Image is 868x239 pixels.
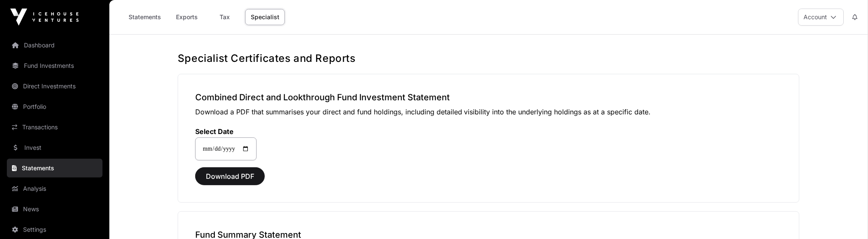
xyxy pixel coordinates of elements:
a: Specialist [245,9,285,25]
a: Analysis [7,179,103,198]
a: Statements [123,9,167,25]
a: Direct Investments [7,77,103,96]
p: Download a PDF that summarises your direct and fund holdings, including detailed visibility into ... [195,107,782,117]
img: Icehouse Ventures Logo [10,9,79,26]
span: Download PDF [206,171,254,181]
a: Transactions [7,118,103,137]
h3: Combined Direct and Lookthrough Fund Investment Statement [195,91,782,103]
a: Download PDF [195,176,265,184]
button: Account [798,9,844,26]
a: Tax [208,9,242,25]
button: Download PDF [195,167,265,185]
a: Invest [7,138,103,157]
iframe: Chat Widget [825,198,868,239]
a: Statements [7,159,103,178]
a: Portfolio [7,97,103,116]
h1: Specialist Certificates and Reports [178,52,800,65]
a: Dashboard [7,36,103,55]
label: Select Date [195,127,257,136]
a: Fund Investments [7,56,103,75]
a: Settings [7,220,103,239]
a: Exports [170,9,204,25]
a: News [7,200,103,219]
